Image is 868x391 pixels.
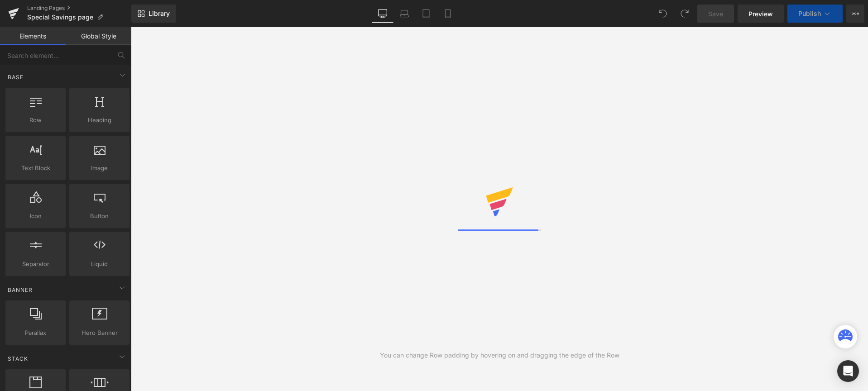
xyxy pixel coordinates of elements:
a: Preview [738,5,784,23]
span: Separator [8,259,63,269]
button: Undo [654,5,672,23]
span: Base [7,73,24,81]
span: Hero Banner [72,328,127,338]
span: Stack [7,354,29,363]
span: Parallax [8,328,63,338]
a: Laptop [393,5,415,23]
span: Save [708,9,723,19]
span: Banner [7,286,34,294]
span: Preview [748,9,773,19]
span: Library [149,10,170,18]
button: More [846,5,864,23]
span: Button [72,211,127,221]
span: Publish [798,10,821,17]
a: Desktop [372,5,393,23]
span: Row [8,115,63,125]
button: Publish [787,5,843,23]
span: Heading [72,115,127,125]
div: Open Intercom Messenger [837,360,859,382]
span: Icon [8,211,63,221]
a: Mobile [437,5,459,23]
button: Redo [676,5,694,23]
span: Liquid [72,259,127,269]
div: You can change Row padding by hovering on and dragging the edge of the Row [380,350,619,360]
a: Global Style [66,27,131,45]
a: Tablet [415,5,437,23]
span: Special Savings page [27,14,93,21]
a: Landing Pages [27,5,131,12]
span: Text Block [8,163,63,173]
a: New Library [131,5,176,23]
span: Image [72,163,127,173]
